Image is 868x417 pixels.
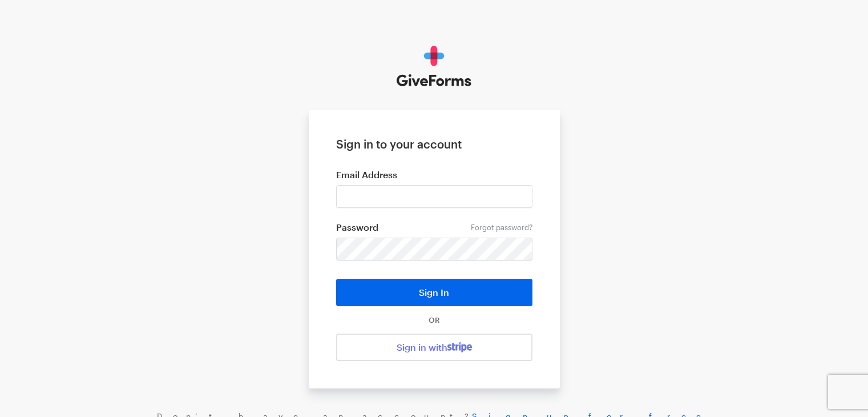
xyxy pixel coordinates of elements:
[447,342,472,352] img: stripe-07469f1003232ad58a8838275b02f7af1ac9ba95304e10fa954b414cd571f63b.svg
[336,334,532,361] a: Sign in with
[426,315,442,324] span: OR
[397,46,471,87] img: GiveForms
[336,169,532,181] label: Email Address
[336,137,532,151] h1: Sign in to your account
[336,222,532,233] label: Password
[336,279,532,306] button: Sign In
[471,223,532,232] a: Forgot password?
